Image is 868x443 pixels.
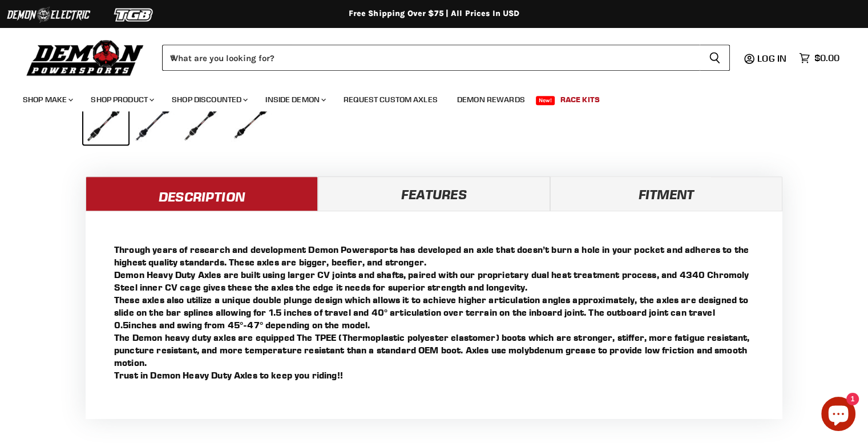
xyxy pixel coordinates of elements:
img: Demon Electric Logo 2 [6,4,91,26]
a: Features [318,176,550,211]
a: Description [86,176,318,211]
a: Log in [752,53,793,63]
button: Search [700,45,730,71]
span: $0.00 [814,53,839,63]
a: Shop Product [82,88,161,111]
a: Fitment [550,176,782,211]
p: Through years of research and development Demon Powersports has developed an axle that doesn’t bu... [114,243,754,381]
a: Demon Rewards [449,88,534,111]
button: IMAGE thumbnail [83,99,128,144]
ul: Main menu [14,83,837,111]
img: TGB Logo 2 [91,4,177,26]
input: When autocomplete results are available use up and down arrows to review and enter to select [162,45,700,71]
span: New! [536,96,555,105]
a: Race Kits [552,88,608,111]
a: Shop Discounted [163,88,255,111]
form: Product [162,45,730,71]
a: Shop Make [14,88,80,111]
button: IMAGE thumbnail [132,99,177,144]
a: $0.00 [793,50,845,66]
inbox-online-store-chat: Shopify online store chat [818,397,859,434]
img: Demon Powersports [23,37,148,78]
span: Log in [757,53,786,64]
button: IMAGE thumbnail [229,99,274,144]
a: Inside Demon [257,88,333,111]
button: IMAGE thumbnail [180,99,225,144]
a: Request Custom Axles [335,88,446,111]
